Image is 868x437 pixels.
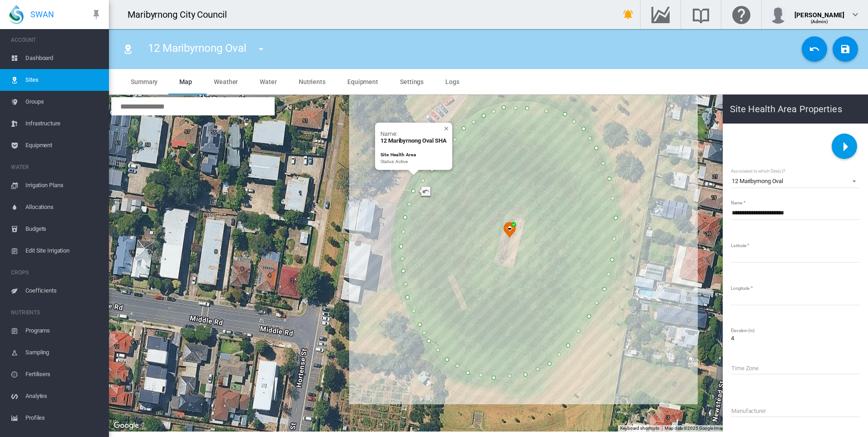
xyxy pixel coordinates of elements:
[299,78,325,85] span: Nutrients
[252,40,270,58] button: icon-menu-down
[850,9,861,20] md-icon: icon-chevron-down
[731,328,755,333] span: Elevation (m)
[25,240,102,262] span: Edit Site Irrigation
[347,78,378,85] span: Equipment
[731,174,860,188] md-select: Associated to which Site(s)?
[840,44,851,55] md-icon: icon-content-save
[9,5,24,24] img: SWAN-Landscape-Logo-Colour-drop.png
[11,160,102,174] span: WATER
[732,177,783,185] div: 12 Maribyrnong Oval
[111,420,141,432] img: Google
[25,47,102,69] span: Dashboard
[128,8,235,21] div: Maribyrnong City Council
[794,7,844,16] div: [PERSON_NAME]
[380,130,447,164] div: Name:
[730,325,861,343] md-input-container: 4
[25,385,102,407] span: Analytes
[619,5,637,24] button: icon-bell-ring
[131,78,158,85] span: Summary
[25,113,102,134] span: Infrastructure
[400,78,424,85] span: Settings
[623,9,634,20] md-icon: icon-bell-ring
[91,9,102,20] md-icon: icon-pin
[111,420,141,432] a: Open this area in Google Maps (opens a new window)
[25,196,102,218] span: Allocations
[25,134,102,156] span: Equipment
[256,44,266,55] md-icon: icon-menu-down
[25,320,102,342] span: Programs
[832,134,857,159] button: icon-menu-right
[11,33,102,47] span: ACCOUNT
[11,265,102,280] span: CROPS
[650,9,671,20] md-icon: Go to the Data Hub
[802,36,827,62] button: Cancel Changes
[723,94,868,124] h1: Site Health Area Properties
[418,186,432,200] button: Undo last edit
[620,425,659,432] button: Keyboard shortcuts
[25,363,102,385] span: Fertilisers
[380,137,447,144] b: 12 Maribyrnong Oval SHA
[809,44,820,55] md-icon: icon-undo
[811,19,829,24] span: (Admin)
[119,40,137,58] button: Click to go to list of Sites
[833,36,858,62] button: Save Changes
[834,135,856,157] md-icon: icon-menu-right
[148,42,247,55] span: 12 Maribyrnong Oval
[25,280,102,302] span: Coefficients
[214,78,238,85] span: Weather
[690,9,712,20] md-icon: Search the knowledge base
[665,426,847,431] span: Map data ©2025 Google Imagery ©2025 Airbus, Maxar Technologies, Vexcel Imaging US, Inc.
[380,152,416,164] small: Status: Active
[769,5,787,24] img: profile.jpg
[260,78,277,85] span: Water
[25,91,102,113] span: Groups
[25,174,102,196] span: Irrigation Plans
[25,342,102,363] span: Sampling
[380,152,416,158] b: Site Health Area
[25,218,102,240] span: Budgets
[179,78,192,85] span: Map
[445,78,459,85] span: Logs
[25,69,102,91] span: Sites
[440,123,447,129] button: Close
[730,9,752,20] md-icon: Click here for help
[25,407,102,429] span: Profiles
[30,9,54,20] span: SWAN
[123,44,133,55] md-icon: icon-map-marker-radius
[11,305,102,320] span: NUTRIENTS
